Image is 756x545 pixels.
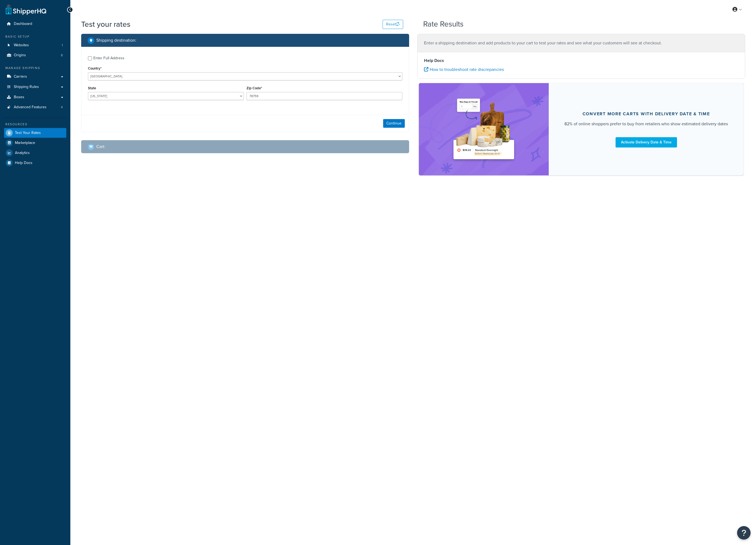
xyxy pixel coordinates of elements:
[4,66,66,70] div: Manage Shipping
[246,86,262,90] label: Zip Code*
[4,122,66,127] div: Resources
[424,57,738,64] h4: Help Docs
[583,111,710,117] div: Convert more carts with delivery date & time
[96,38,136,43] h2: Shipping destination :
[81,19,130,29] h1: Test your rates
[4,148,66,158] a: Analytics
[383,20,403,29] button: Reset
[4,138,66,148] a: Marketplace
[4,82,66,92] a: Shipping Rules
[4,92,66,102] a: Boxes
[14,53,26,58] span: Origins
[4,102,66,112] li: Advanced Features
[14,22,32,26] span: Dashboard
[88,56,92,60] input: Enter Full Address
[424,66,504,73] a: How to troubleshoot rate discrepancies
[62,43,63,48] span: 1
[96,144,105,149] h2: Cart :
[15,161,32,165] span: Help Docs
[14,95,24,100] span: Boxes
[4,34,66,39] div: Basic Setup
[14,43,29,48] span: Websites
[15,131,41,135] span: Test Your Rates
[4,19,66,29] a: Dashboard
[61,53,63,58] span: 8
[14,85,39,89] span: Shipping Rules
[14,74,27,79] span: Carriers
[15,151,30,155] span: Analytics
[424,39,738,47] p: Enter a shipping destination and add products to your cart to test your rates and see what your c...
[4,50,66,60] a: Origins8
[450,91,518,167] img: feature-image-ddt-36eae7f7280da8017bfb280eaccd9c446f90b1fe08728e4019434db127062ab4.png
[4,40,66,50] a: Websites1
[14,105,47,110] span: Advanced Features
[93,54,124,62] div: Enter Full Address
[4,158,66,168] a: Help Docs
[88,86,96,90] label: State
[15,141,35,145] span: Marketplace
[737,526,751,540] button: Open Resource Center
[4,102,66,112] a: Advanced Features4
[88,66,101,70] label: Country*
[564,121,728,127] div: 82% of online shoppers prefer to buy from retailers who show estimated delivery dates
[4,128,66,138] a: Test Your Rates
[4,40,66,50] li: Websites
[423,20,464,28] h2: Rate Results
[383,119,405,128] button: Continue
[616,137,677,147] a: Activate Delivery Date & Time
[61,105,63,110] span: 4
[4,50,66,60] li: Origins
[4,72,66,82] a: Carriers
